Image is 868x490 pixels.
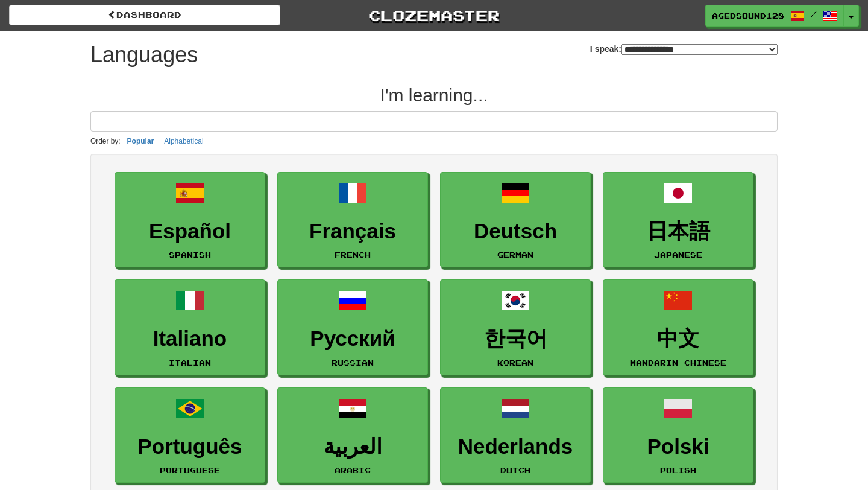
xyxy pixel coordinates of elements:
[497,250,533,259] small: German
[603,387,753,483] a: PolskiPolish
[440,279,591,375] a: 한국어Korean
[603,172,753,268] a: 日本語Japanese
[298,5,570,26] a: Clozemaster
[284,435,421,459] h3: العربية
[115,387,265,483] a: PortuguêsPortuguese
[115,172,265,268] a: EspañolSpanish
[590,43,778,55] label: I speak:
[121,220,259,243] h3: Español
[284,327,421,351] h3: Русский
[124,135,158,148] button: Popular
[90,85,778,105] h2: I'm learning...
[277,172,428,268] a: FrançaisFrench
[660,466,696,474] small: Polish
[447,327,584,351] h3: 한국어
[169,250,211,259] small: Spanish
[609,220,747,243] h3: 日本語
[169,358,211,367] small: Italian
[630,358,726,367] small: Mandarin Chinese
[284,220,421,243] h3: Français
[500,466,530,474] small: Dutch
[705,5,844,27] a: AgedSound128 /
[497,358,533,367] small: Korean
[811,10,817,18] span: /
[447,435,584,459] h3: Nederlands
[335,250,371,259] small: French
[335,466,371,474] small: Arabic
[277,279,428,375] a: РусскийRussian
[9,5,280,25] a: dashboard
[440,172,591,268] a: DeutschGerman
[609,327,747,351] h3: 中文
[712,10,784,21] span: AgedSound128
[115,279,265,375] a: ItalianoItalian
[440,387,591,483] a: NederlandsDutch
[654,250,702,259] small: Japanese
[603,279,753,375] a: 中文Mandarin Chinese
[90,137,121,145] small: Order by:
[332,358,374,367] small: Russian
[621,44,778,55] select: I speak:
[277,387,428,483] a: العربيةArabic
[609,435,747,459] h3: Polski
[121,435,259,459] h3: Português
[90,43,198,67] h1: Languages
[447,220,584,243] h3: Deutsch
[160,466,220,474] small: Portuguese
[160,135,207,148] button: Alphabetical
[121,327,259,351] h3: Italiano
